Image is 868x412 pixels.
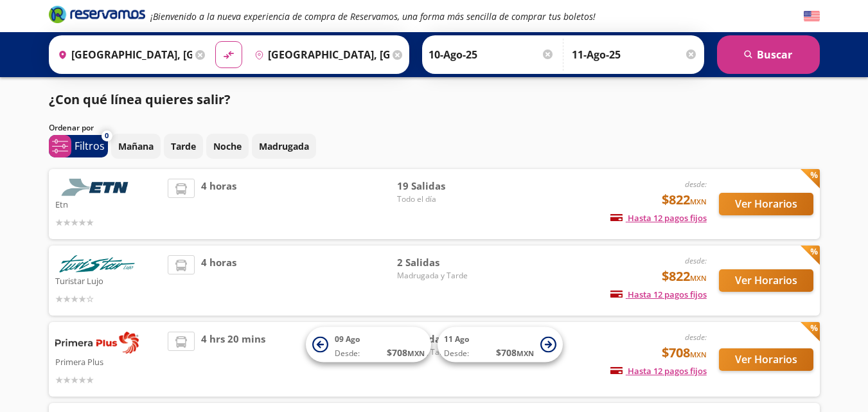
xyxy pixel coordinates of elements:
[201,255,236,306] span: 4 horas
[690,197,707,206] small: MXN
[259,139,309,153] p: Madrugada
[690,350,707,359] small: MXN
[55,332,139,354] img: Primera Plus
[719,348,813,371] button: Ver Horarios
[335,348,360,359] span: Desde:
[685,255,707,266] em: desde:
[662,190,707,210] span: $822
[444,334,469,345] span: 11 Ago
[201,332,265,387] span: 4 hrs 20 mins
[49,90,231,109] p: ¿Con qué línea quieres salir?
[444,348,469,359] span: Desde:
[717,35,820,74] button: Buscar
[429,39,554,71] input: Elegir Fecha
[252,134,316,159] button: Madrugada
[49,4,145,24] i: Brand Logo
[685,179,707,190] em: desde:
[719,193,813,215] button: Ver Horarios
[610,365,707,377] span: Hasta 12 pagos fijos
[201,179,236,229] span: 4 horas
[53,39,193,71] input: Buscar Origen
[111,134,161,159] button: Mañana
[719,269,813,292] button: Ver Horarios
[55,196,162,211] p: Etn
[387,346,425,359] span: $ 708
[804,8,820,24] button: English
[55,354,162,369] p: Primera Plus
[206,134,249,159] button: Noche
[49,135,108,157] button: 0Filtros
[49,122,94,134] p: Ordenar por
[150,10,596,22] em: ¡Bienvenido a la nueva experiencia de compra de Reservamos, una forma más sencilla de comprar tus...
[213,139,242,153] p: Noche
[335,334,360,345] span: 09 Ago
[306,327,431,363] button: 09 AgoDesde:$708MXN
[55,255,139,273] img: Turistar Lujo
[662,343,707,363] span: $708
[407,348,425,358] small: MXN
[496,346,534,359] span: $ 708
[397,193,487,205] span: Todo el día
[662,267,707,286] span: $822
[610,212,707,224] span: Hasta 12 pagos fijos
[55,179,139,196] img: Etn
[164,134,203,159] button: Tarde
[105,130,109,141] span: 0
[397,270,487,282] span: Madrugada y Tarde
[438,327,563,363] button: 11 AgoDesde:$708MXN
[49,4,145,28] a: Brand Logo
[572,39,698,71] input: Opcional
[118,139,154,153] p: Mañana
[397,255,487,270] span: 2 Salidas
[171,139,196,153] p: Tarde
[690,273,707,283] small: MXN
[75,138,105,154] p: Filtros
[610,289,707,300] span: Hasta 12 pagos fijos
[397,179,487,193] span: 19 Salidas
[55,273,162,288] p: Turistar Lujo
[685,332,707,343] em: desde:
[517,348,534,358] small: MXN
[249,39,389,71] input: Buscar Destino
